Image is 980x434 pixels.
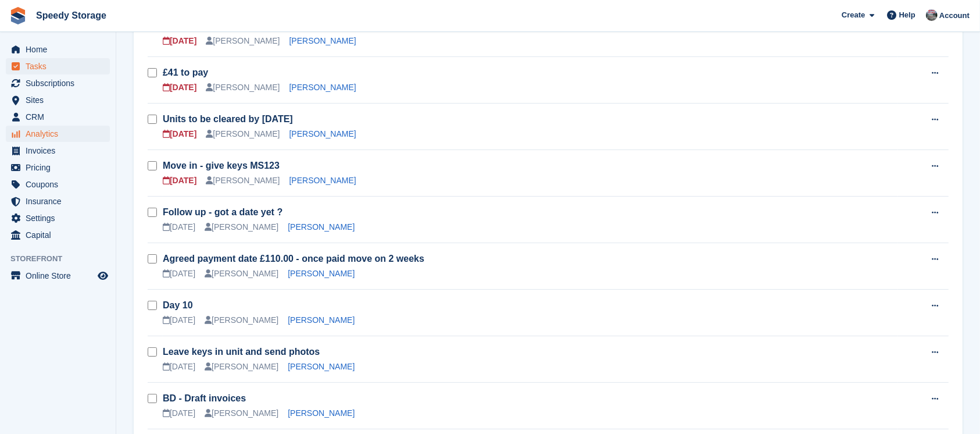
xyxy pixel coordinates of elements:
[26,159,95,176] span: Pricing
[26,193,95,209] span: Insurance
[163,35,196,47] div: [DATE]
[205,361,278,373] div: [PERSON_NAME]
[6,159,110,176] a: menu
[6,75,110,91] a: menu
[163,361,195,373] div: [DATE]
[842,9,865,21] span: Create
[288,222,355,232] a: [PERSON_NAME]
[6,176,110,193] a: menu
[926,9,938,21] img: Dan Jackson
[31,6,111,25] a: Speedy Storage
[289,176,356,185] a: [PERSON_NAME]
[6,109,110,125] a: menu
[289,83,356,92] a: [PERSON_NAME]
[26,92,95,108] span: Sites
[163,207,282,217] a: Follow up - got a date yet ?
[163,347,320,357] a: Leave keys in unit and send photos
[205,268,278,280] div: [PERSON_NAME]
[163,254,424,264] a: Agreed payment date £110.00 - once paid move on 2 weeks
[26,210,95,226] span: Settings
[26,75,95,91] span: Subscriptions
[9,7,27,24] img: stora-icon-8386f47178a22dfd0bd8f6a31ec36ba5ce8667c1dd55bd0f319d3a0aa187defe.svg
[163,393,246,403] a: BD - Draft invoices
[288,362,355,371] a: [PERSON_NAME]
[939,10,970,22] span: Account
[899,9,915,21] span: Help
[163,314,195,326] div: [DATE]
[289,36,356,45] a: [PERSON_NAME]
[163,221,195,233] div: [DATE]
[26,143,95,159] span: Invoices
[288,269,355,278] a: [PERSON_NAME]
[26,176,95,193] span: Coupons
[6,210,110,226] a: menu
[163,175,196,187] div: [DATE]
[163,407,195,419] div: [DATE]
[206,128,280,140] div: [PERSON_NAME]
[163,81,196,94] div: [DATE]
[205,221,278,233] div: [PERSON_NAME]
[26,126,95,142] span: Analytics
[6,92,110,108] a: menu
[163,114,293,124] a: Units to be cleared by [DATE]
[6,268,110,284] a: menu
[96,269,110,283] a: Preview store
[288,408,355,418] a: [PERSON_NAME]
[6,227,110,243] a: menu
[26,109,95,125] span: CRM
[26,58,95,74] span: Tasks
[6,41,110,58] a: menu
[163,67,208,77] a: £41 to pay
[206,81,280,94] div: [PERSON_NAME]
[163,268,195,280] div: [DATE]
[288,315,355,325] a: [PERSON_NAME]
[163,161,280,170] a: Move in - give keys MS123
[26,227,95,243] span: Capital
[6,126,110,142] a: menu
[6,58,110,74] a: menu
[163,300,193,310] a: Day 10
[10,253,116,265] span: Storefront
[289,129,356,138] a: [PERSON_NAME]
[163,128,196,140] div: [DATE]
[206,35,280,47] div: [PERSON_NAME]
[26,41,95,58] span: Home
[206,175,280,187] div: [PERSON_NAME]
[6,193,110,209] a: menu
[205,314,278,326] div: [PERSON_NAME]
[205,407,278,419] div: [PERSON_NAME]
[26,268,95,284] span: Online Store
[6,143,110,159] a: menu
